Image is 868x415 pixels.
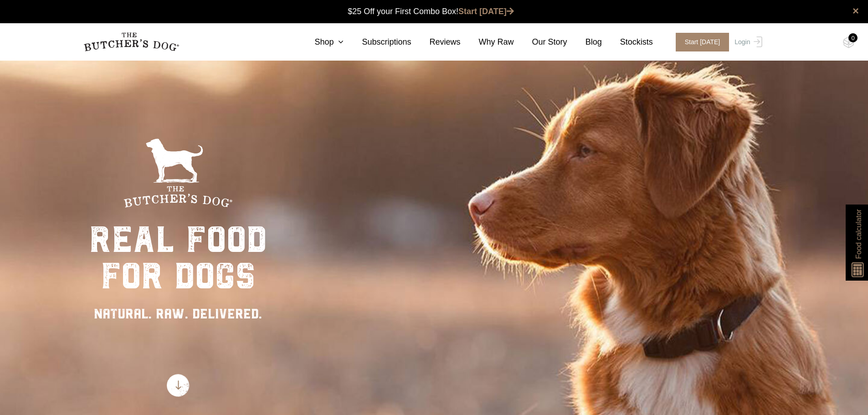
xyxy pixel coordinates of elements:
[89,303,267,324] div: NATURAL. RAW. DELIVERED.
[848,33,858,42] div: 0
[411,36,461,48] a: Reviews
[458,7,514,16] a: Start [DATE]
[843,36,854,48] img: TBD_Cart-Empty.png
[676,33,729,51] span: Start [DATE]
[567,36,602,48] a: Blog
[344,36,411,48] a: Subscriptions
[667,33,733,51] a: Start [DATE]
[853,5,859,16] a: close
[514,36,567,48] a: Our Story
[461,36,514,48] a: Why Raw
[89,221,267,294] div: real food for dogs
[732,33,762,51] a: Login
[602,36,653,48] a: Stockists
[853,209,864,259] span: Food calculator
[296,36,344,48] a: Shop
